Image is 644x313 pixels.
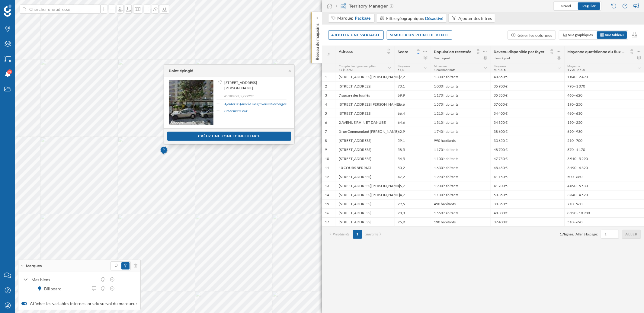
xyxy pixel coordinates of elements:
[336,127,395,136] div: 3 rue Commandant [PERSON_NAME]
[561,4,571,8] span: Grand
[336,217,395,226] div: [STREET_ADDRESS]
[431,100,491,109] div: 1 570 habitants
[491,81,564,91] div: 35 900 €
[568,50,626,54] span: Moyenne quotidienne du flux piétonnier entre [DATE] et [DATE]
[395,109,431,118] div: 66,4
[398,50,409,54] span: Score
[339,64,376,68] span: Compter les lignes remplies
[325,174,329,179] div: 12
[336,109,395,118] div: [STREET_ADDRESS]
[568,68,585,72] span: 1 790 - 2 420
[395,100,431,109] div: 66,6
[336,72,395,81] div: [STREET_ADDRESS][PERSON_NAME]
[395,127,431,136] div: 62,9
[458,15,492,21] div: Ajouter des filtres
[491,109,564,118] div: 34 400 €
[491,172,564,181] div: 41 150 €
[431,72,491,81] div: 1 300 habitants
[395,145,431,154] div: 58,5
[160,145,168,157] img: Marker
[491,217,564,226] div: 37 400 €
[395,118,431,127] div: 64,6
[395,217,431,226] div: 25,9
[431,163,491,172] div: 1 630 habitants
[434,64,447,68] span: Moyenne
[336,136,395,145] div: [STREET_ADDRESS]
[224,108,247,114] a: Créer marqueur
[339,49,354,54] span: Adresse
[431,91,491,100] div: 1 170 habitants
[44,286,65,292] div: Billboard
[336,91,395,100] div: 7 square des fusillés
[325,211,329,216] div: 16
[336,100,395,109] div: [STREET_ADDRESS][PERSON_NAME]
[31,276,97,283] div: Mes biens
[336,181,395,190] div: [STREET_ADDRESS][PERSON_NAME]
[395,208,431,217] div: 28,3
[582,4,596,8] span: Régulier
[325,93,327,98] div: 3
[337,15,371,21] div: Marque:
[395,72,431,81] div: 97,2
[431,109,491,118] div: 1 210 habitants
[395,136,431,145] div: 59,1
[494,68,506,72] span: 40 400 €
[336,154,395,163] div: [STREET_ADDRESS]
[325,111,327,116] div: 5
[395,154,431,163] div: 54,5
[325,220,329,225] div: 17
[4,5,11,17] img: Logo Geoblink
[386,16,425,21] span: Filtre géographique:
[325,102,327,107] div: 4
[605,33,624,37] span: Vue tableau
[395,172,431,181] div: 47,2
[12,4,41,10] span: Assistance
[491,145,564,154] div: 48 700 €
[431,172,491,181] div: 1 990 habitants
[336,145,395,154] div: [STREET_ADDRESS]
[431,217,491,226] div: 190 habitants
[325,184,329,188] div: 13
[568,64,580,68] span: Moyenne
[491,190,564,199] div: 53 350 €
[518,32,553,38] div: Gérer les colonnes
[395,81,431,91] div: 70,1
[339,68,353,72] span: 17 (100%)
[169,68,193,74] div: Point épinglé
[564,232,573,236] span: lignes
[491,181,564,190] div: 41 700 €
[491,100,564,109] div: 37 050 €
[491,91,564,100] div: 35 350 €
[340,3,346,9] img: territory-manager.svg
[395,190,431,199] div: 34,7
[491,154,564,163] div: 47 750 €
[325,84,327,89] div: 2
[325,202,329,206] div: 15
[314,21,320,60] p: Réseau de magasins
[395,199,431,208] div: 29,5
[431,136,491,145] div: 990 habitants
[431,181,491,190] div: 1 900 habitants
[494,50,545,54] span: Revenu disponible par foyer
[491,163,564,172] div: 48 450 €
[395,181,431,190] div: 46,7
[434,56,450,60] div: 3 min à pied
[336,81,395,91] div: [STREET_ADDRESS]
[431,127,491,136] div: 1 740 habitants
[395,163,431,172] div: 50,2
[21,301,137,307] label: Afficher les variables internes lors du survol du marqueur
[325,193,329,197] div: 14
[491,199,564,208] div: 30 350 €
[560,232,564,236] span: 17
[425,15,444,21] div: Désactivé
[575,232,598,237] span: Aller à la page:
[434,68,456,72] span: 1 260 habitants
[431,208,491,217] div: 1 550 habitants
[491,136,564,145] div: 33 650 €
[336,118,395,127] div: 2 AVENUE RHIN ET DANUBE
[431,145,491,154] div: 1 170 habitants
[491,127,564,136] div: 38 600 €
[431,154,491,163] div: 1 100 habitants
[325,129,327,134] div: 7
[325,120,327,125] div: 6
